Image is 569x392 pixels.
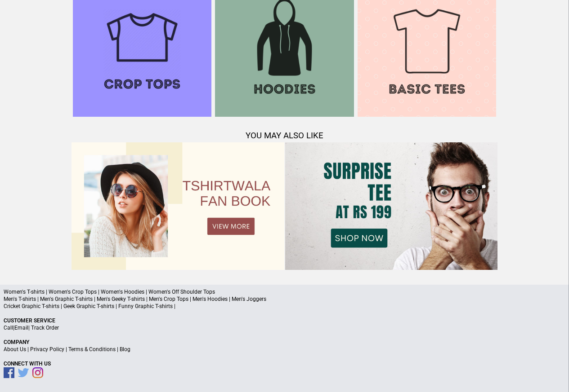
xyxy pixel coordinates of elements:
[4,325,13,331] a: Call
[120,346,130,352] a: Blog
[68,346,116,352] a: Terms & Conditions
[4,288,565,295] p: Women's T-shirts | Women's Crop Tops | Women's Hoodies | Women's Off Shoulder Tops
[4,303,565,310] p: Cricket Graphic T-shirts | Geek Graphic T-shirts | Funny Graphic T-shirts |
[31,325,59,331] a: Track Order
[4,317,565,324] p: Customer Service
[4,360,565,367] p: Connect With Us
[4,324,565,331] p: | |
[4,295,565,303] p: Men's T-shirts | Men's Graphic T-shirts | Men's Geeky T-shirts | Men's Crop Tops | Men's Hoodies ...
[4,346,26,352] a: About Us
[30,346,64,352] a: Privacy Policy
[4,339,565,346] p: Company
[246,131,323,141] span: YOU MAY ALSO LIKE
[14,325,28,331] a: Email
[4,346,565,353] p: | | |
